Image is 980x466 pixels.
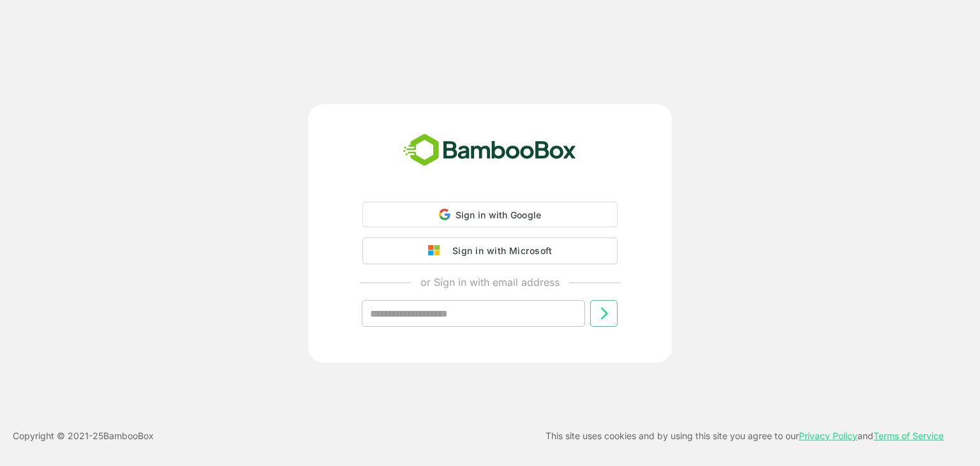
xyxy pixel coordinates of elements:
[873,430,944,441] a: Terms of Service
[446,243,552,259] div: Sign in with Microsoft
[396,130,583,172] img: bamboobox
[428,245,446,257] img: google
[420,274,560,290] p: or Sign in with email address
[362,202,618,227] div: Sign in with Google
[456,209,542,220] span: Sign in with Google
[13,428,154,444] p: Copyright © 2021- 25 BambooBox
[362,237,618,264] button: Sign in with Microsoft
[546,428,944,444] p: This site uses cookies and by using this site you agree to our and
[799,430,857,441] a: Privacy Policy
